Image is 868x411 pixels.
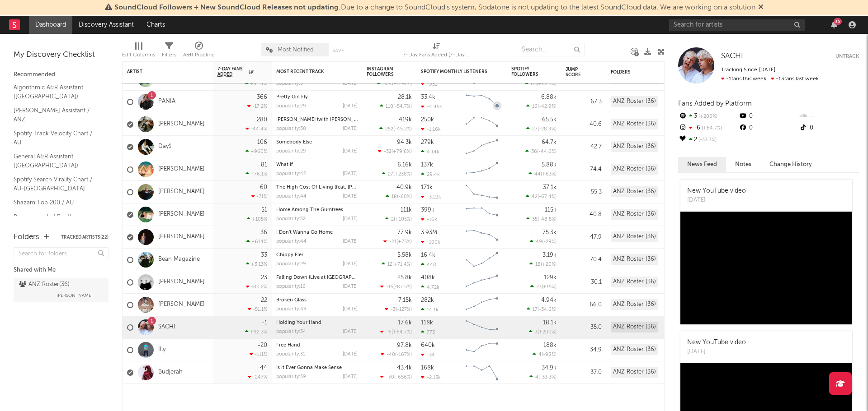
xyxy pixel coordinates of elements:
[835,52,859,61] button: Untrack
[245,81,267,87] div: +41.4 %
[251,194,267,199] div: -71 %
[332,48,344,53] button: Save
[539,104,555,109] span: -42.9 %
[421,149,439,155] div: 4.14k
[421,307,439,313] div: 14.1k
[542,139,557,145] div: 64.7k
[397,162,412,168] div: 6.16k
[276,149,306,154] div: popularity: 29
[158,120,205,128] a: [PERSON_NAME]
[462,181,502,203] svg: Chart title
[276,329,306,334] div: popularity: 34
[276,117,358,122] div: Maria (with Lola Amour)
[257,94,267,100] div: 366
[397,139,412,145] div: 94.3k
[611,322,658,332] div: ANZ Roster (36)
[721,52,743,60] span: SACHI
[367,66,398,77] div: Instagram Followers
[398,240,410,245] span: +75 %
[61,235,108,240] button: Tracked Artists(22)
[29,16,72,34] a: Dashboard
[162,38,176,65] div: Filters
[721,76,766,82] span: -1 fans this week
[421,297,434,303] div: 282k
[399,117,412,123] div: 419k
[541,94,557,100] div: 6.88k
[543,185,557,190] div: 37.1k
[421,194,441,200] div: -3.23k
[397,275,412,281] div: 25.8k
[278,47,314,53] span: Most Notified
[697,114,717,119] span: +200 %
[395,127,410,132] span: -45.2 %
[257,117,267,123] div: 280
[611,231,658,242] div: ANZ Roster (36)
[276,253,303,258] a: Chippy Fler
[395,172,410,177] span: +238 %
[542,262,555,267] span: +20 %
[391,217,394,222] span: 2
[542,117,557,123] div: 65.5k
[276,298,358,303] div: Broken Glass
[276,230,333,235] a: I Don't Wanna Go Home
[462,203,502,226] svg: Chart title
[543,285,555,290] span: +15 %
[380,284,412,290] div: ( )
[276,104,306,109] div: popularity: 29
[262,320,267,326] div: -1
[738,122,798,134] div: 0
[276,81,303,86] div: popularity: 3
[526,103,557,109] div: ( )
[535,330,538,335] span: 3
[276,253,358,258] div: Chippy Fler
[343,262,358,267] div: [DATE]
[700,126,722,131] span: +64.7 %
[542,230,557,236] div: 75.3k
[611,164,658,175] div: ANZ Roster (36)
[343,307,358,312] div: [DATE]
[421,117,434,123] div: 250k
[387,262,392,267] span: 12
[403,38,471,65] div: 7-Day Fans Added (7-Day Fans Added)
[158,256,200,263] a: Bean Magazine
[421,81,437,87] div: -931
[14,247,108,260] input: Search for folders...
[421,94,435,100] div: 33.4k
[530,284,557,290] div: ( )
[397,307,410,312] span: -127 %
[386,104,393,109] span: 110
[462,271,502,294] svg: Chart title
[526,126,557,132] div: ( )
[566,277,602,288] div: 30.1
[162,50,176,60] div: Filters
[276,126,306,131] div: popularity: 30
[539,217,555,222] span: -48.5 %
[19,279,70,290] div: ANZ Roster ( 36 )
[386,194,412,199] div: ( )
[385,306,412,312] div: ( )
[386,285,393,290] span: -15
[276,69,344,74] div: Most Recent Track
[14,175,99,193] a: Spotify Search Virality Chart / AU-[GEOGRAPHIC_DATA]
[398,194,410,199] span: -60 %
[276,140,312,145] a: Somebody Else
[421,262,436,268] div: 448
[525,81,557,87] div: ( )
[678,111,738,122] div: 3
[158,143,171,151] a: Day1
[122,38,155,65] div: Edit Columns
[545,207,557,213] div: 115k
[114,4,755,11] span: : Due to a change to SoundCloud's system, Sodatone is not updating to the latest SoundCloud data....
[122,50,155,60] div: Edit Columns
[276,217,306,222] div: popularity: 32
[14,129,99,147] a: Spotify Track Velocity Chart / AU
[378,148,412,154] div: ( )
[534,172,541,177] span: 44
[276,307,306,312] div: popularity: 43
[542,162,557,168] div: 5.88k
[385,127,393,132] span: 252
[611,69,679,75] div: Folders
[535,262,541,267] span: 18
[421,207,434,213] div: 399k
[393,149,410,154] span: +79.6 %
